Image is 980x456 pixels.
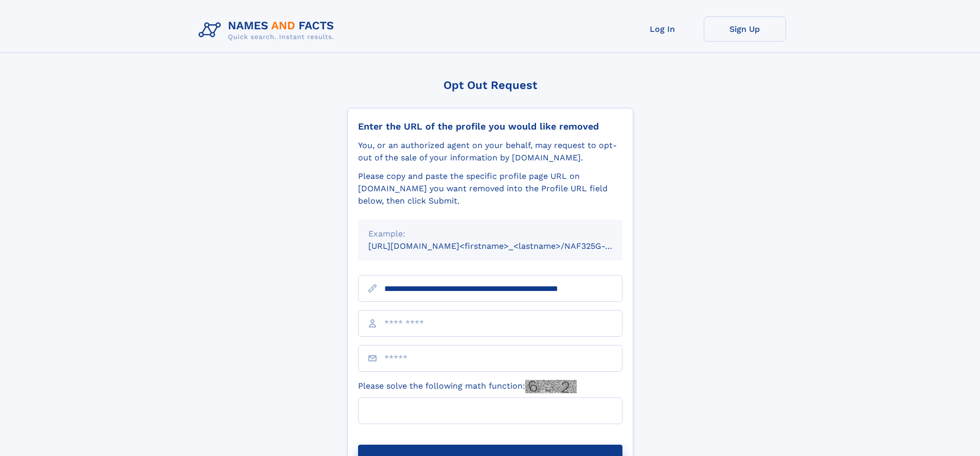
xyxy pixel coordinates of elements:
div: Opt Out Request [347,79,633,92]
a: Sign Up [704,16,786,42]
small: [URL][DOMAIN_NAME]<firstname>_<lastname>/NAF325G-xxxxxxxx [368,241,642,251]
label: Please solve the following math function: [358,380,577,393]
div: Enter the URL of the profile you would like removed [358,121,622,132]
div: You, or an authorized agent on your behalf, may request to opt-out of the sale of your informatio... [358,139,622,164]
img: Logo Names and Facts [194,16,343,44]
div: Example: [368,228,612,240]
div: Please copy and paste the specific profile page URL on [DOMAIN_NAME] you want removed into the Pr... [358,170,622,207]
a: Log In [621,16,704,42]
